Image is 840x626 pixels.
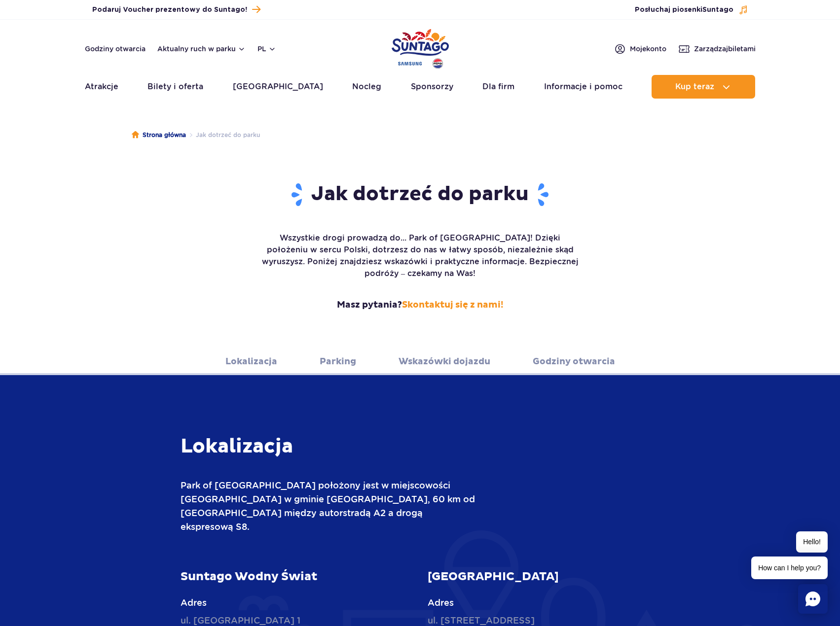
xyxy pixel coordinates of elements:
a: Informacje i pomoc [544,75,622,99]
span: Hello! [796,531,828,553]
a: Parking [320,348,356,375]
span: Moje konto [630,44,666,54]
h1: Jak dotrzeć do parku [260,182,581,208]
a: Mojekonto [614,43,666,55]
div: Chat [798,584,828,614]
button: Kup teraz [652,75,755,99]
p: Wszystkie drogi prowadzą do... Park of [GEOGRAPHIC_DATA]! Dzięki położeniu w sercu Polski, dotrze... [260,232,581,279]
span: How can I help you? [751,556,828,579]
a: Atrakcje [85,75,118,99]
a: Park of Poland [392,25,449,70]
li: Jak dotrzeć do parku [186,130,260,140]
span: Posłuchaj piosenki [635,5,733,15]
a: Podaruj Voucher prezentowy do Suntago! [92,3,260,16]
a: Godziny otwarcia [533,348,615,375]
a: Lokalizacja [225,348,277,375]
h3: Lokalizacja [181,434,476,459]
span: Kup teraz [675,82,714,91]
button: Aktualny ruch w parku [157,45,246,53]
a: Strona główna [132,130,186,140]
a: [GEOGRAPHIC_DATA] [233,75,323,99]
p: Adres [181,596,413,610]
a: Wskazówki dojazdu [399,348,490,375]
p: Park of [GEOGRAPHIC_DATA] położony jest w miejscowości [GEOGRAPHIC_DATA] w gminie [GEOGRAPHIC_DAT... [181,479,476,534]
span: Suntago [702,6,733,13]
a: Dla firm [482,75,514,99]
a: Nocleg [352,75,381,99]
a: Godziny otwarcia [85,44,146,54]
a: Zarządzajbiletami [678,43,756,55]
strong: Suntago Wodny Świat [181,569,317,584]
button: Posłuchaj piosenkiSuntago [635,5,748,15]
a: Bilety i oferta [147,75,203,99]
strong: [GEOGRAPHIC_DATA] [428,569,559,584]
a: Sponsorzy [411,75,453,99]
a: Skontaktuj się z nami! [402,299,504,311]
span: Podaruj Voucher prezentowy do Suntago! [92,5,247,15]
p: Adres [428,596,660,610]
button: pl [257,44,276,54]
span: Zarządzaj biletami [694,44,756,54]
strong: Masz pytania? [260,299,581,311]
